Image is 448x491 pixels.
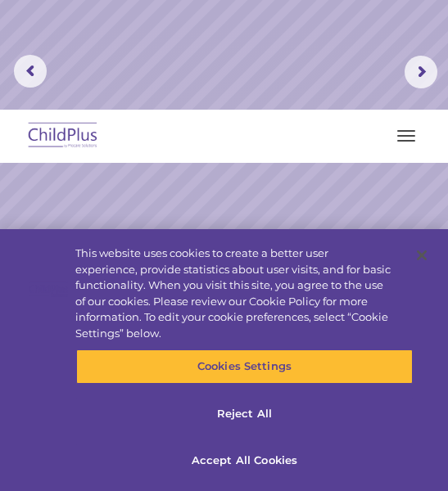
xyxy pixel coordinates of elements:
img: Company Logo [22,264,75,316]
button: Cookies Settings [76,349,412,384]
button: Accept All Cookies [76,444,412,478]
button: Reject All [76,397,412,431]
button: Close [404,237,440,273]
img: ChildPlus by Procare Solutions [25,117,102,155]
div: This website uses cookies to create a better user experience, provide statistics about user visit... [75,245,392,341]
